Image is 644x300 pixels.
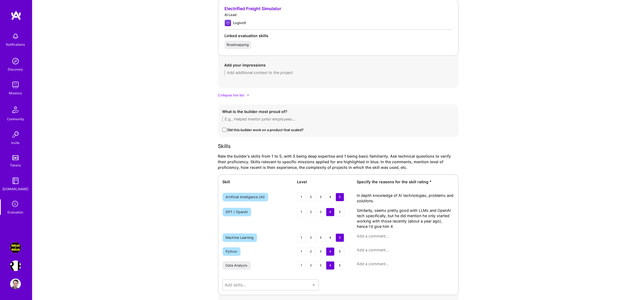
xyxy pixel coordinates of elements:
[10,199,21,209] i: icon SelectionTeam
[10,31,21,42] img: bell
[297,247,306,256] div: 1
[307,261,315,270] div: 2
[357,179,454,185] div: Specify the reasons for the skill rating *
[226,195,265,199] div: Artificial Intelligence (AI)
[218,143,459,149] div: Skills
[297,208,306,216] div: 1
[226,210,248,214] div: GPT / OpenAI
[357,193,454,204] textarea: In depth knowledge of AI technologies, problems and solutions.
[336,261,344,270] div: 5
[10,176,21,186] img: guide book
[297,233,306,242] div: 1
[225,33,452,38] div: Linked evaluation skills
[218,92,245,98] span: Collapse the list
[9,260,22,271] a: Terr.ai: Building an Innovative Real Estate Platform
[226,236,254,240] div: Machine Learning
[307,233,315,242] div: 2
[336,208,344,216] div: 5
[307,193,315,201] div: 2
[297,261,306,270] div: 1
[307,208,315,216] div: 2
[316,208,325,216] div: 3
[12,155,19,160] img: tokens
[247,94,249,96] i: icon ArrowDownSecondarySmall
[297,193,306,201] div: 1
[326,193,335,201] div: 4
[8,209,24,215] div: Evaluation
[312,284,315,286] i: icon Chevron
[297,179,351,185] div: Level
[224,62,452,68] div: Add your impressions
[223,179,291,185] div: Skill
[10,80,21,90] img: teamwork
[8,67,23,72] div: Discovery
[316,247,325,256] div: 3
[316,233,325,242] div: 3
[10,56,21,67] img: discovery
[7,116,24,122] div: Community
[336,233,344,242] div: 5
[9,242,22,253] a: Morgan & Morgan Case Value Prediction Tool
[226,250,237,254] div: Python
[307,247,315,256] div: 2
[357,208,454,229] textarea: Similarily, seems pretty good with LLMs and OpenAI tech specifically, but he did mention he only ...
[9,90,22,96] div: Missions
[225,6,452,11] div: Electrified Freight Simulator
[336,247,344,256] div: 5
[11,140,20,146] div: Invite
[218,92,459,98] div: Collapse the list
[9,279,22,289] a: User Avatar
[10,129,21,140] img: Invite
[10,279,21,289] img: User Avatar
[316,261,325,270] div: 3
[3,186,29,192] div: [DOMAIN_NAME]
[10,242,21,253] img: Morgan & Morgan Case Value Prediction Tool
[225,282,246,288] div: Add skills...
[233,20,246,26] div: Logivolt
[336,193,344,201] div: 5
[9,103,22,116] img: Community
[10,260,21,271] img: Terr.ai: Building an Innovative Real Estate Platform
[218,153,459,170] div: Rate the builder's skills from 1 to 5, with 5 being deep expertise and 1 being basic familiarity....
[10,162,21,168] div: Tokens
[222,109,454,114] div: What is the builder most proud of?
[326,261,335,270] div: 4
[326,233,335,242] div: 4
[225,12,452,18] div: AI Lead
[225,20,231,26] img: Company logo
[11,11,21,20] img: logo
[326,208,335,216] div: 4
[316,193,325,201] div: 3
[6,42,25,47] div: Notifications
[228,127,304,133] div: Did this builder work on a product that scaled?
[326,247,335,256] div: 4
[227,43,249,47] div: Roadmapping
[226,263,248,268] div: Data Analysis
